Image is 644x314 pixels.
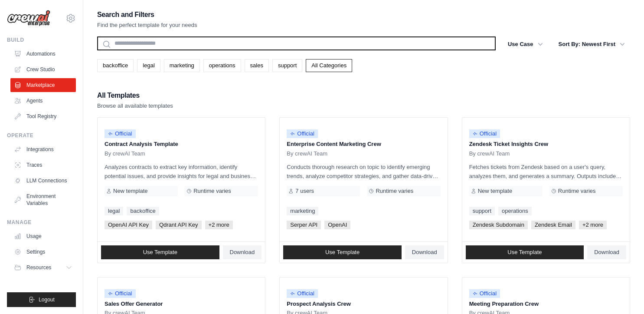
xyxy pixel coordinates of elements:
[105,289,136,298] span: Official
[10,109,76,123] a: Tool Registry
[10,245,76,259] a: Settings
[97,89,173,102] h2: All Templates
[205,221,233,229] span: +2 more
[579,221,607,229] span: +2 more
[105,162,258,181] p: Analyzes contracts to extract key information, identify potential issues, and provide insights fo...
[39,296,55,303] span: Logout
[10,229,76,243] a: Usage
[105,129,136,138] span: Official
[10,189,76,210] a: Environment Variables
[287,140,440,149] p: Enterprise Content Marketing Crew
[478,188,512,195] span: New template
[127,207,159,215] a: backoffice
[164,59,200,72] a: marketing
[287,300,440,308] p: Prospect Analysis Crew
[558,188,596,195] span: Runtime varies
[97,59,134,72] a: backoffice
[287,207,318,215] a: marketing
[325,249,360,256] span: Use Template
[531,221,575,229] span: Zendesk Email
[324,221,350,229] span: OpenAI
[287,129,318,138] span: Official
[376,188,413,195] span: Runtime varies
[466,245,584,259] a: Use Template
[287,150,327,157] span: By crewAI Team
[469,129,500,138] span: Official
[223,245,262,259] a: Download
[230,249,255,256] span: Download
[105,140,258,149] p: Contract Analysis Template
[105,207,123,215] a: legal
[97,102,173,110] p: Browse all available templates
[97,21,197,30] p: Find the perfect template for your needs
[7,219,76,226] div: Manage
[10,174,76,188] a: LLM Connections
[469,207,495,215] a: support
[469,150,510,157] span: By crewAI Team
[7,132,76,139] div: Operate
[306,59,352,72] a: All Categories
[287,221,321,229] span: Serper API
[507,249,542,256] span: Use Template
[113,188,147,195] span: New template
[405,245,444,259] a: Download
[295,188,314,195] span: 7 users
[10,94,76,108] a: Agents
[594,249,619,256] span: Download
[137,59,160,72] a: legal
[587,245,626,259] a: Download
[10,261,76,274] button: Resources
[245,59,269,72] a: sales
[498,207,532,215] a: operations
[469,140,623,149] p: Zendesk Ticket Insights Crew
[10,78,76,92] a: Marketplace
[272,59,302,72] a: support
[469,289,500,298] span: Official
[7,36,76,43] div: Build
[10,63,76,76] a: Crew Studio
[26,264,51,271] span: Resources
[553,36,630,52] button: Sort By: Newest First
[469,162,623,181] p: Fetches tickets from Zendesk based on a user's query, analyzes them, and generates a summary. Out...
[105,221,152,229] span: OpenAI API Key
[105,300,258,308] p: Sales Offer Generator
[156,221,202,229] span: Qdrant API Key
[97,9,197,21] h2: Search and Filters
[10,142,76,156] a: Integrations
[10,47,76,61] a: Automations
[503,36,548,52] button: Use Case
[7,10,50,26] img: Logo
[203,59,241,72] a: operations
[283,245,402,259] a: Use Template
[469,300,623,308] p: Meeting Preparation Crew
[7,292,76,307] button: Logout
[412,249,437,256] span: Download
[287,162,440,181] p: Conducts thorough research on topic to identify emerging trends, analyze competitor strategies, a...
[105,150,145,157] span: By crewAI Team
[469,221,528,229] span: Zendesk Subdomain
[193,188,231,195] span: Runtime varies
[287,289,318,298] span: Official
[101,245,219,259] a: Use Template
[10,158,76,172] a: Traces
[143,249,177,256] span: Use Template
